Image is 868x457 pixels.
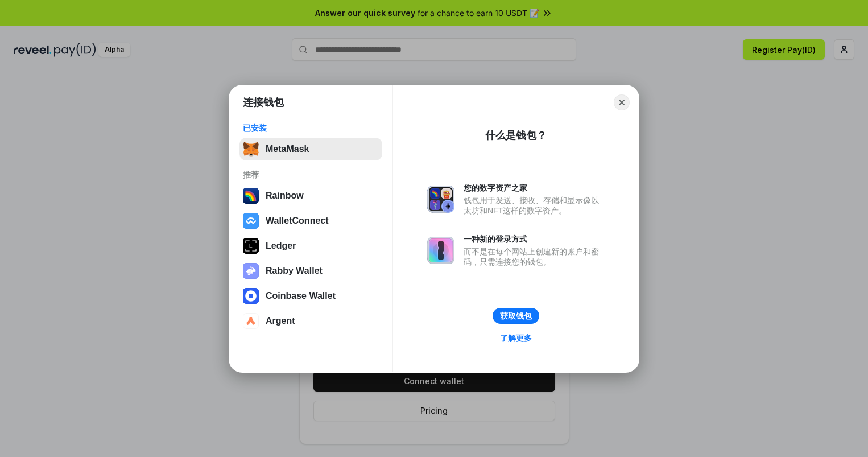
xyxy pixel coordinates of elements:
img: svg+xml,%3Csvg%20xmlns%3D%22http%3A%2F%2Fwww.w3.org%2F2000%2Fsvg%22%20fill%3D%22none%22%20viewBox... [427,237,454,264]
div: 什么是钱包？ [485,129,547,142]
div: Ledger [266,241,296,251]
div: WalletConnect [266,216,329,226]
div: 推荐 [243,170,379,180]
div: 而不是在每个网站上创建新的账户和密码，只需连接您的钱包。 [464,246,605,267]
button: Coinbase Wallet [239,285,382,307]
div: 钱包用于发送、接收、存储和显示像以太坊和NFT这样的数字资产。 [464,195,605,216]
button: MetaMask [239,138,382,160]
img: svg+xml,%3Csvg%20xmlns%3D%22http%3A%2F%2Fwww.w3.org%2F2000%2Fsvg%22%20fill%3D%22none%22%20viewBox... [427,186,454,213]
div: Argent [266,316,295,326]
img: svg+xml,%3Csvg%20width%3D%2228%22%20height%3D%2228%22%20viewBox%3D%220%200%2028%2028%22%20fill%3D... [243,313,259,329]
img: svg+xml,%3Csvg%20width%3D%22120%22%20height%3D%22120%22%20viewBox%3D%220%200%20120%20120%22%20fil... [243,188,259,204]
div: 已安装 [243,123,379,133]
h1: 连接钱包 [243,96,284,109]
div: 您的数字资产之家 [464,183,605,193]
img: svg+xml,%3Csvg%20xmlns%3D%22http%3A%2F%2Fwww.w3.org%2F2000%2Fsvg%22%20fill%3D%22none%22%20viewBox... [243,263,259,279]
img: svg+xml,%3Csvg%20width%3D%2228%22%20height%3D%2228%22%20viewBox%3D%220%200%2028%2028%22%20fill%3D... [243,288,259,304]
div: Coinbase Wallet [266,291,336,301]
button: Close [614,94,630,110]
img: svg+xml,%3Csvg%20xmlns%3D%22http%3A%2F%2Fwww.w3.org%2F2000%2Fsvg%22%20width%3D%2228%22%20height%3... [243,238,259,254]
div: MetaMask [266,144,309,154]
button: 获取钱包 [493,308,539,324]
div: Rabby Wallet [266,266,323,276]
div: 了解更多 [500,333,532,343]
button: WalletConnect [239,209,382,232]
button: Argent [239,310,382,332]
div: 一种新的登录方式 [464,234,605,244]
img: svg+xml,%3Csvg%20width%3D%2228%22%20height%3D%2228%22%20viewBox%3D%220%200%2028%2028%22%20fill%3D... [243,213,259,229]
button: Ledger [239,234,382,257]
button: Rabby Wallet [239,260,382,282]
div: 获取钱包 [500,311,532,321]
div: Rainbow [266,191,304,201]
button: Rainbow [239,184,382,207]
img: svg+xml,%3Csvg%20fill%3D%22none%22%20height%3D%2233%22%20viewBox%3D%220%200%2035%2033%22%20width%... [243,141,259,157]
a: 了解更多 [493,331,539,345]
